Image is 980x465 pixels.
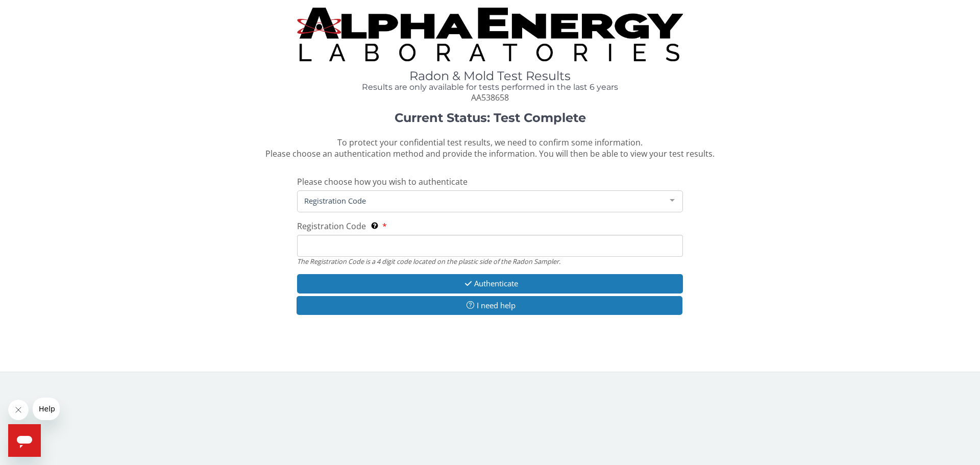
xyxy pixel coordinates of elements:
[297,296,682,315] button: I need help
[297,257,683,266] div: The Registration Code is a 4 digit code located on the plastic side of the Radon Sampler.
[297,69,683,83] h1: Radon & Mold Test Results
[265,137,715,160] span: To protect your confidential test results, we need to confirm some information. Please choose an ...
[471,92,509,103] span: AA538658
[8,424,41,457] iframe: Button to launch messaging window
[297,274,683,293] button: Authenticate
[297,83,683,92] h4: Results are only available for tests performed in the last 6 years
[8,400,29,420] iframe: Close message
[297,176,468,187] span: Please choose how you wish to authenticate
[302,195,662,206] span: Registration Code
[395,110,586,125] strong: Current Status: Test Complete
[297,8,683,61] img: TightCrop.jpg
[297,221,366,232] span: Registration Code
[33,398,60,420] iframe: Message from company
